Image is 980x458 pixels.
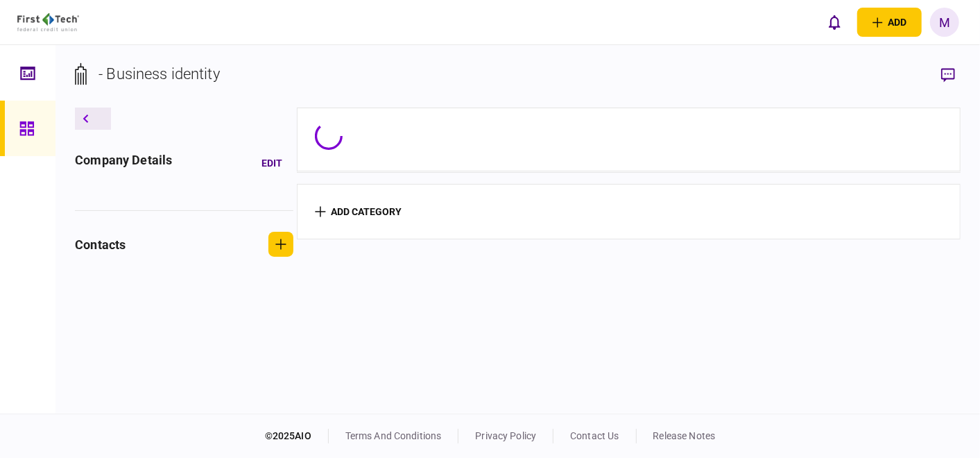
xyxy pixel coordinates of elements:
div: - Business identity [98,62,220,85]
button: open adding identity options [857,8,922,37]
button: open notifications list [820,8,849,37]
button: Edit [250,151,293,176]
a: privacy policy [475,430,536,441]
a: contact us [570,430,619,441]
a: release notes [653,430,716,441]
img: client company logo [17,13,79,31]
a: terms and conditions [345,430,442,441]
div: © 2025 AIO [265,429,329,443]
button: M [930,8,959,37]
div: company details [75,151,172,176]
div: contacts [75,235,126,254]
button: add category [315,206,402,217]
